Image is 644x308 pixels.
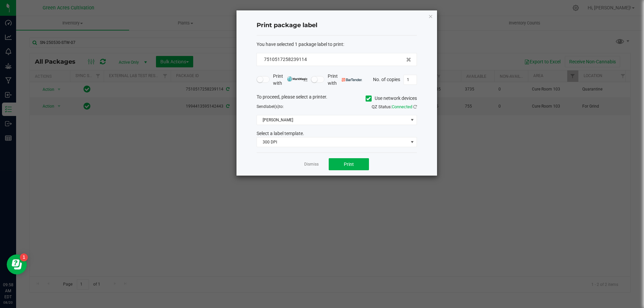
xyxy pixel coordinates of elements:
[266,104,279,109] span: label(s)
[20,253,28,261] iframe: Resource center unread badge
[329,158,369,170] button: Print
[257,41,417,48] div: :
[273,73,308,87] span: Print with
[257,21,417,30] h4: Print package label
[264,57,307,62] span: 7510517258239114
[392,104,412,109] span: Connected
[342,78,362,81] img: bartender.png
[287,76,308,81] img: mark_magic_cybra.png
[304,162,319,167] a: Dismiss
[257,115,408,125] span: [PERSON_NAME]
[373,76,400,82] span: No. of copies
[366,95,417,102] label: Use network devices
[257,104,284,109] span: Send to:
[252,130,422,137] div: Select a label template.
[7,254,27,274] iframe: Resource center
[257,42,343,47] span: You have selected 1 package label to print
[344,162,354,167] span: Print
[372,104,417,109] span: QZ Status:
[252,94,422,104] div: To proceed, please select a printer.
[257,137,408,147] span: 300 DPI
[328,73,362,87] span: Print with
